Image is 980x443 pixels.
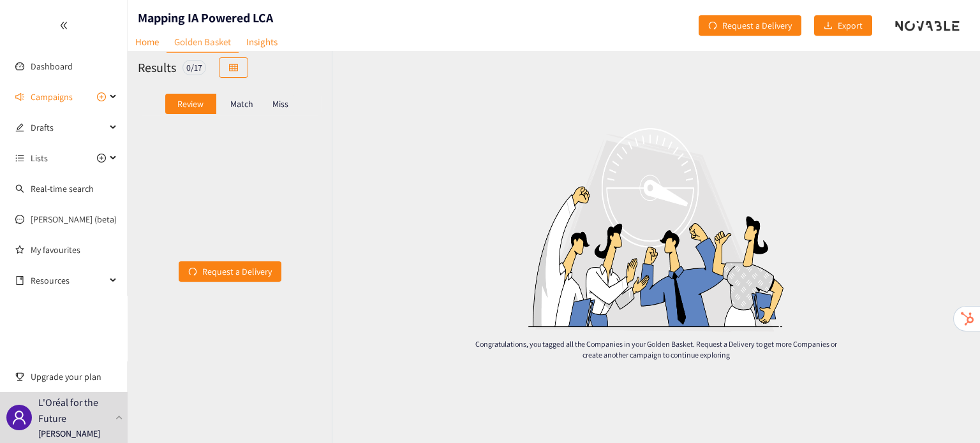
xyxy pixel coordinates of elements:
[31,214,117,225] a: [PERSON_NAME] (beta)
[824,21,833,31] span: download
[230,99,253,109] p: Match
[272,99,288,109] p: Miss
[97,92,106,101] span: plus-circle
[202,265,272,279] span: Request a Delivery
[31,61,73,72] a: Dashboard
[38,426,100,440] p: [PERSON_NAME]
[179,261,281,282] button: redoRequest a Delivery
[31,364,117,389] span: Upgrade your plan
[15,276,24,285] span: book
[838,18,863,33] span: Export
[31,268,106,293] span: Resources
[15,123,24,132] span: edit
[59,21,68,30] span: double-left
[699,15,801,36] button: redoRequest a Delivery
[97,154,106,163] span: plus-circle
[229,63,238,73] span: table
[182,60,206,75] div: 0 / 17
[469,338,843,360] p: Congratulations, you tagged all the Companies in your Golden Basket. Request a Delivery to get mo...
[138,59,176,76] h2: Results
[722,18,792,33] span: Request a Delivery
[31,84,73,110] span: Campaigns
[916,382,980,443] iframe: Chat Widget
[31,183,94,194] a: Real-time search
[31,115,106,140] span: Drafts
[15,372,24,381] span: trophy
[11,410,27,425] span: user
[138,9,273,27] h1: Mapping IA Powered LCA
[38,395,110,426] p: L'Oréal for the Future
[219,57,248,78] button: table
[128,32,167,52] a: Home
[15,154,24,163] span: unordered-list
[708,21,717,31] span: redo
[167,32,239,53] a: Golden Basket
[15,92,24,101] span: sound
[31,145,48,171] span: Lists
[814,15,872,36] button: downloadExport
[188,267,197,277] span: redo
[239,32,285,52] a: Insights
[177,99,204,109] p: Review
[31,237,117,263] a: My favourites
